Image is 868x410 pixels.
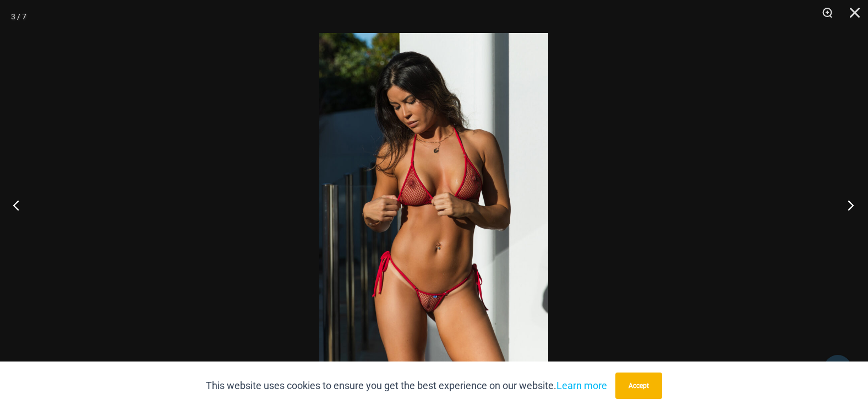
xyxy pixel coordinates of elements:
[319,33,548,377] img: Summer Storm Red 312 Tri Top 456 Micro 01
[206,377,607,394] p: This website uses cookies to ensure you get the best experience on our website.
[615,373,662,399] button: Accept
[556,380,607,391] a: Learn more
[827,177,868,233] button: Next
[11,8,26,25] div: 3 / 7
